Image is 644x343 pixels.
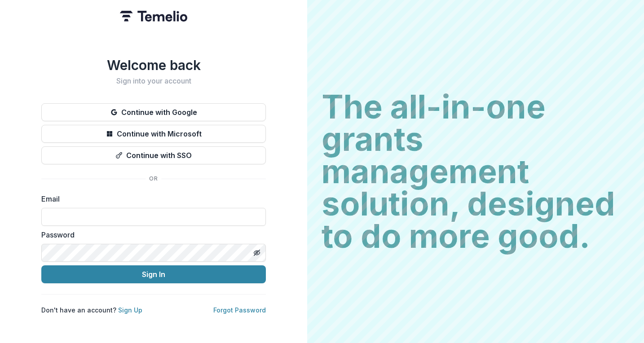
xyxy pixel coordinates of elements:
img: Temelio [120,11,187,22]
button: Continue with Google [41,103,266,121]
p: Don't have an account? [41,305,142,315]
h2: Sign into your account [41,77,266,85]
button: Continue with SSO [41,146,266,164]
label: Password [41,229,260,240]
button: Toggle password visibility [250,246,264,260]
a: Forgot Password [213,306,266,314]
label: Email [41,193,260,204]
button: Continue with Microsoft [41,125,266,143]
h1: Welcome back [41,57,266,73]
a: Sign Up [118,306,142,314]
button: Sign In [41,265,266,283]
